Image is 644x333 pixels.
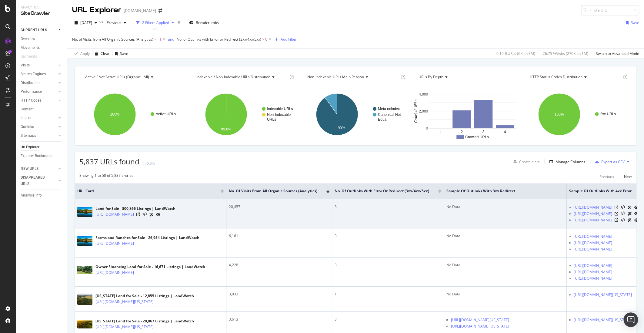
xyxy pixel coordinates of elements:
[574,234,612,240] a: [URL][DOMAIN_NAME]
[21,133,57,139] a: Sitemaps
[187,18,221,28] button: Breadcrumbs
[177,37,261,42] span: No. of Outlinks with Error or Redirect (3xx/4xx/5xx)
[547,158,585,165] button: Manage Columns
[77,188,219,194] span: URL Card
[154,37,158,42] span: >=
[21,192,42,199] div: Analysis Info
[21,10,62,17] div: SiteCrawler
[21,133,36,139] div: Sitemaps
[21,89,42,95] div: Performance
[104,18,128,28] button: Previous
[21,174,57,187] a: DISAPPEARED URLS
[555,112,564,116] text: 100%
[95,240,134,247] a: [URL][DOMAIN_NAME]
[101,51,110,56] div: Clear
[21,53,37,60] div: Segments
[21,27,57,33] a: CURRENT URLS
[524,88,632,141] div: A chart.
[335,291,441,297] div: 1
[621,205,625,210] button: View HTML Source
[21,36,35,42] div: Overview
[265,35,267,44] span: 0
[267,107,293,111] text: Indexable URLs
[302,88,410,141] div: A chart.
[465,135,489,139] text: Crawled URLs
[134,18,176,28] button: 2 Filters Applied
[84,72,182,82] h4: Active / Not Active URLs
[77,294,92,305] img: main image
[21,115,57,121] a: Inlinks
[21,106,63,113] a: Content
[95,264,205,270] div: Owner Financing Land for Sale - 16,671 Listings | LandWatch
[451,323,509,329] a: [URL][DOMAIN_NAME][US_STATE]
[21,62,57,69] a: Visits
[80,51,90,56] div: Apply
[335,317,441,322] div: 3
[142,163,144,164] img: Equal
[95,299,154,305] a: [URL][DOMAIN_NAME][US_STATE]
[21,36,63,42] a: Overview
[196,74,270,79] span: Indexable / Non-Indexable URLs distribution
[120,51,128,56] div: Save
[543,51,588,56] div: 26.75 % Visits ( 270K on 1M )
[21,97,57,104] a: HTTP Codes
[95,211,134,217] a: [URL][DOMAIN_NAME]
[593,49,639,59] button: Switch to Advanced Mode
[21,89,57,95] a: Performance
[21,45,40,51] div: Movements
[446,291,564,297] div: No Data
[72,37,153,42] span: No. of Visits from All Organic Sources (Analytics)
[21,166,57,172] a: NEW URLS
[72,49,90,59] button: Apply
[378,117,387,122] text: Equal
[574,246,612,252] a: [URL][DOMAIN_NAME]
[378,113,401,117] text: Canonical Not
[615,212,618,216] a: Visit Online Page
[191,88,299,141] div: A chart.
[149,211,154,218] a: AI Url Details
[21,80,57,86] a: Distribution
[335,262,441,268] div: 3
[628,204,632,210] a: AI Url Details
[600,112,616,116] text: 2xx URLs
[229,291,329,297] div: 3,933
[21,174,51,187] div: DISAPPEARED URLS
[72,18,99,28] button: [DATE]
[145,161,155,166] div: -0.3%
[461,130,463,134] text: 2
[229,262,329,268] div: 4,228
[335,188,429,194] span: No. of Outlinks with Error or Redirect (3xx/4xx/5xx)
[124,8,156,14] div: [DOMAIN_NAME]
[95,206,175,211] div: Land for Sale - 800,866 Listings | LandWatch
[195,72,289,82] h4: Indexable / Non-Indexable URLs Distribution
[281,37,297,42] div: Add Filter
[21,115,31,121] div: Inlinks
[439,130,441,134] text: 1
[414,99,418,123] text: Crawled URLs
[634,217,639,223] a: URL Inspection
[168,36,174,42] button: and
[446,204,564,210] div: No Data
[104,20,121,25] span: Previous
[79,156,139,166] span: 5,837 URLs found
[21,144,39,150] div: Url Explorer
[623,18,639,28] button: Save
[634,210,639,217] a: URL Inspection
[229,204,329,210] div: 20,457
[426,126,428,130] text: 0
[624,174,632,179] div: Next
[176,20,182,26] div: times
[196,20,219,25] span: Breadcrumbs
[504,130,506,134] text: 4
[419,109,428,113] text: 2,000
[593,157,625,166] button: Export as CSV
[77,266,92,274] img: main image
[574,275,612,281] a: [URL][DOMAIN_NAME]
[631,20,639,25] div: Save
[267,113,291,117] text: Non-Indexable
[112,49,128,59] button: Save
[634,204,639,210] a: URL Inspection
[624,173,632,180] button: Next
[623,312,638,327] div: Open Intercom Messenger
[229,188,317,194] span: No. of Visits from All Organic Sources (Analytics)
